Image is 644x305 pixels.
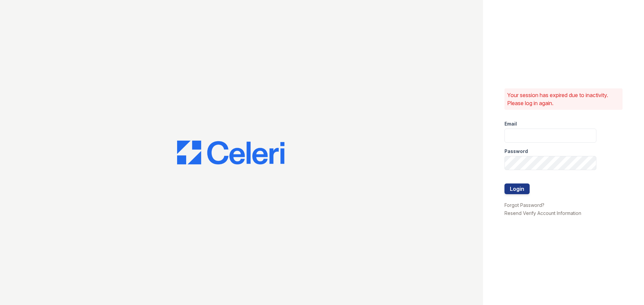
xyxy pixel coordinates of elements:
img: CE_Logo_Blue-a8612792a0a2168367f1c8372b55b34899dd931a85d93a1a3d3e32e68fde9ad4.png [177,141,284,165]
label: Password [504,148,528,155]
a: Resend Verify Account Information [504,210,581,216]
label: Email [504,121,517,127]
a: Forgot Password? [504,202,544,208]
button: Login [504,183,530,194]
p: Your session has expired due to inactivity. Please log in again. [507,91,620,107]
